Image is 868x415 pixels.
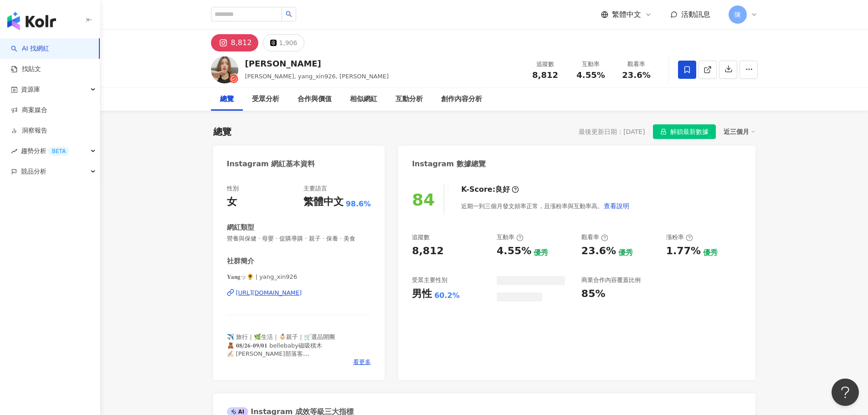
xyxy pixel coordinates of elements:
[412,287,432,301] div: 男性
[622,71,650,80] span: 23.6%
[412,190,435,209] div: 84
[528,60,563,69] div: 追蹤數
[11,106,47,115] a: 商案媒合
[252,94,279,105] div: 受眾分析
[660,128,667,135] span: lock
[48,147,69,156] div: BETA
[395,94,423,105] div: 互動分析
[832,379,859,406] iframe: Help Scout Beacon - Open
[666,233,693,241] div: 漲粉率
[681,10,710,19] span: 活動訊息
[346,199,371,209] span: 98.6%
[579,128,645,135] div: 最後更新日期：[DATE]
[231,36,252,49] div: 8,812
[227,333,335,365] span: ✈️ 旅行｜🌿生活｜👶🏻親子｜🛒選品開團 🧸 𝟎𝟖/𝟐𝟔-𝟎𝟗/𝟎𝟏 bellebaby磁吸積木 ✍🏻 [PERSON_NAME]部落客 🗽 𝒟𝓇𝑒𝒶𝓂 𝒾𝓈 𝓂𝓎 𝓁𝒾𝒻𝑒
[581,233,608,241] div: 觀看率
[213,125,231,138] div: 總覽
[497,244,531,258] div: 4.55%
[227,195,237,209] div: 女
[220,94,234,105] div: 總覽
[211,56,238,83] img: KOL Avatar
[11,65,41,74] a: 找貼文
[227,235,371,243] span: 營養與保健 · 母嬰 · 促購導購 · 親子 · 保養 · 美食
[581,287,606,301] div: 85%
[461,184,519,195] div: K-Score :
[245,73,389,80] span: [PERSON_NAME], yang_xin926, [PERSON_NAME]
[576,71,605,80] span: 4.55%
[236,289,302,297] div: [URL][DOMAIN_NAME]
[666,244,701,258] div: 1.77%
[227,184,239,193] div: 性別
[21,141,69,161] span: 趨勢分析
[227,273,371,281] span: 𝐘𝐚𝐧𝐠ッ🌻 | yang_xin926
[581,276,641,284] div: 商業合作內容覆蓋比例
[227,159,315,169] div: Instagram 網紅基本資料
[211,34,259,51] button: 8,812
[412,276,447,284] div: 受眾主要性別
[21,79,40,100] span: 資源庫
[286,11,292,17] span: search
[7,12,56,30] img: logo
[612,10,641,20] span: 繁體中文
[619,60,654,69] div: 觀看率
[497,233,524,241] div: 互動率
[604,202,629,210] span: 查看說明
[303,195,344,209] div: 繁體中文
[245,58,389,69] div: [PERSON_NAME]
[581,244,616,258] div: 23.6%
[298,94,332,105] div: 合作與價值
[412,233,430,241] div: 追蹤數
[227,223,254,232] div: 網紅類型
[603,197,630,215] button: 查看說明
[353,358,371,366] span: 看更多
[350,94,377,105] div: 相似網紅
[434,291,460,301] div: 60.2%
[724,126,755,138] div: 近三個月
[653,124,716,139] button: 解鎖最新數據
[263,34,304,51] button: 1,906
[227,289,371,297] a: [URL][DOMAIN_NAME]
[534,248,548,258] div: 優秀
[441,94,482,105] div: 創作內容分析
[495,184,510,195] div: 良好
[703,248,718,258] div: 優秀
[227,256,254,266] div: 社群簡介
[11,44,49,53] a: searchAI 找網紅
[670,125,709,139] span: 解鎖最新數據
[412,244,444,258] div: 8,812
[303,184,327,193] div: 主要語言
[461,197,630,215] div: 近期一到三個月發文頻率正常，且漲粉率與互動率高。
[11,126,47,135] a: 洞察報告
[574,60,608,69] div: 互動率
[11,148,17,154] span: rise
[532,70,558,80] span: 8,812
[618,248,633,258] div: 優秀
[21,161,46,182] span: 競品分析
[412,159,486,169] div: Instagram 數據總覽
[279,36,297,49] div: 1,906
[734,10,741,20] span: 陳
